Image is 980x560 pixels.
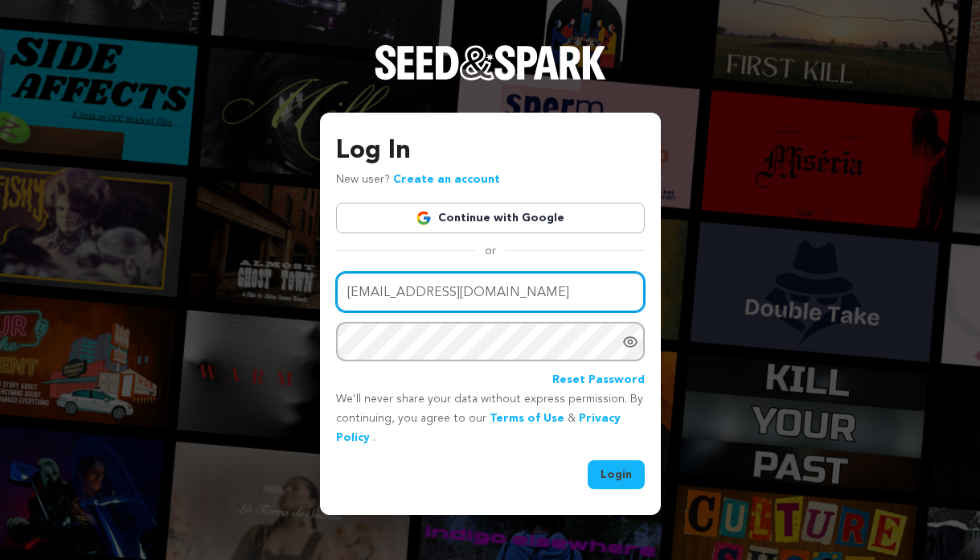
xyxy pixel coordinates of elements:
a: Terms of Use [490,413,564,424]
p: We’ll never share your data without express permission. By continuing, you agree to our & . [336,390,645,447]
img: Google logo [416,210,432,226]
img: Seed&Spark Logo [375,45,606,80]
a: Privacy Policy [336,413,621,443]
a: Continue with Google [336,203,645,233]
h3: Log In [336,132,645,171]
a: Show password as plain text. Warning: this will display your password on the screen. [622,334,638,350]
a: Create an account [393,174,500,185]
a: Seed&Spark Homepage [375,45,606,113]
p: New user? [336,171,500,190]
button: Login [588,460,645,489]
a: Reset Password [552,371,645,390]
span: or [475,243,506,259]
input: Email address [336,272,645,313]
